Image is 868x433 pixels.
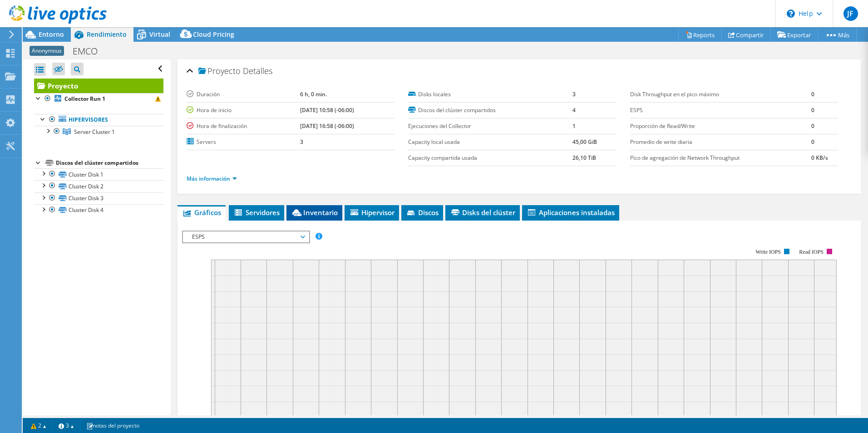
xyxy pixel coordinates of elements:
[56,157,163,168] div: Discos del clúster compartidos
[408,153,572,162] label: Capacity compartida usada
[811,154,828,162] b: 0 KB/s
[34,114,163,126] a: Hipervisores
[450,208,515,217] span: Disks del clúster
[349,208,395,217] span: Hipervisor
[34,93,163,105] a: Collector Run 1
[408,90,572,99] label: Disks locales
[34,168,163,180] a: Cluster Disk 1
[187,122,300,131] label: Hora de finalización
[187,138,300,147] label: Servers
[80,420,146,431] a: notas del proyecto
[572,122,576,130] b: 1
[64,95,105,103] b: Collector Run 1
[630,153,811,162] label: Pico de agregación de Network Throughput
[300,138,303,146] b: 3
[630,122,811,131] label: Proporción de Read/Write
[187,90,300,99] label: Duración
[755,249,781,255] text: Write IOPS
[408,138,572,147] label: Capacity local usada
[811,138,814,146] b: 0
[811,122,814,130] b: 0
[34,126,163,138] a: Server Cluster 1
[182,208,221,217] span: Gráficos
[721,28,771,42] a: Compartir
[811,90,814,98] b: 0
[187,231,304,242] span: ESPS
[527,208,615,217] span: Aplicaciones instaladas
[770,28,818,42] a: Exportar
[52,420,80,431] a: 3
[799,249,824,255] text: Read IOPS
[291,208,338,217] span: Inventario
[572,106,576,114] b: 4
[300,122,354,130] b: [DATE] 16:58 (-06:00)
[69,46,112,56] h1: EMCO
[630,90,811,99] label: Disk Throughput en el pico máximo
[408,122,572,131] label: Ejecuciones del Collector
[572,90,576,98] b: 3
[811,106,814,114] b: 0
[406,208,439,217] span: Discos
[818,28,857,42] a: Más
[408,106,572,115] label: Discos del clúster compartidos
[34,79,163,93] a: Proyecto
[233,208,280,217] span: Servidores
[34,180,163,192] a: Cluster Disk 2
[34,204,163,216] a: Cluster Disk 4
[39,30,64,39] span: Entorno
[25,420,53,431] a: 2
[193,30,234,39] span: Cloud Pricing
[300,106,354,114] b: [DATE] 10:58 (-06:00)
[74,128,115,136] span: Server Cluster 1
[187,175,237,182] a: Más información
[34,192,163,204] a: Cluster Disk 3
[149,30,170,39] span: Virtual
[87,30,127,39] span: Rendimiento
[678,28,722,42] a: Reports
[572,138,597,146] b: 45,00 GiB
[572,154,596,162] b: 26,10 TiB
[243,65,272,76] span: Detalles
[300,90,327,98] b: 6 h, 0 min.
[30,46,64,56] span: Anonymous
[843,6,858,21] span: JF
[630,138,811,147] label: Promedio de write diaria
[787,10,795,18] svg: \n
[198,67,241,76] span: Proyecto
[187,106,300,115] label: Hora de inicio
[630,106,811,115] label: ESPS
